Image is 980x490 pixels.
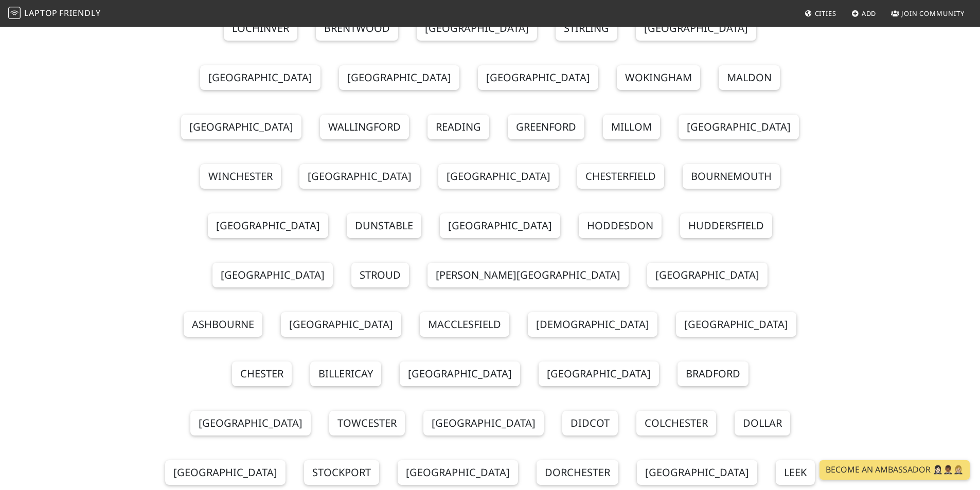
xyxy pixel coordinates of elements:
[683,164,780,189] a: Bournemouth
[647,263,768,287] a: [GEOGRAPHIC_DATA]
[339,65,459,90] a: [GEOGRAPHIC_DATA]
[420,312,509,337] a: Macclesfield
[423,411,544,435] a: [GEOGRAPHIC_DATA]
[427,115,489,139] a: Reading
[200,65,320,90] a: [GEOGRAPHIC_DATA]
[636,16,756,41] a: [GEOGRAPHIC_DATA]
[539,361,659,386] a: [GEOGRAPHIC_DATA]
[59,7,100,19] span: Friendly
[212,263,333,287] a: [GEOGRAPHIC_DATA]
[232,361,292,386] a: Chester
[165,460,286,485] a: [GEOGRAPHIC_DATA]
[8,7,21,19] img: LaptopFriendly
[200,164,281,189] a: Winchester
[417,16,537,41] a: [GEOGRAPHIC_DATA]
[316,16,398,41] a: Brentwood
[815,9,836,18] span: Cities
[847,4,881,23] a: Add
[281,312,401,337] a: [GEOGRAPHIC_DATA]
[577,164,664,189] a: Chesterfield
[181,115,301,139] a: [GEOGRAPHIC_DATA]
[208,213,328,238] a: [GEOGRAPHIC_DATA]
[398,460,518,485] a: [GEOGRAPHIC_DATA]
[329,411,405,435] a: Towcester
[617,65,700,90] a: Wokingham
[676,312,796,337] a: [GEOGRAPHIC_DATA]
[304,460,379,485] a: Stockport
[8,5,101,23] a: LaptopFriendly LaptopFriendly
[347,213,421,238] a: Dunstable
[478,65,598,90] a: [GEOGRAPHIC_DATA]
[400,361,520,386] a: [GEOGRAPHIC_DATA]
[310,361,381,386] a: Billericay
[719,65,780,90] a: Maldon
[537,460,618,485] a: Dorchester
[508,115,584,139] a: Greenford
[636,411,716,435] a: Colchester
[427,263,629,287] a: [PERSON_NAME][GEOGRAPHIC_DATA]
[438,164,559,189] a: [GEOGRAPHIC_DATA]
[637,460,757,485] a: [GEOGRAPHIC_DATA]
[528,312,657,337] a: [DEMOGRAPHIC_DATA]
[299,164,420,189] a: [GEOGRAPHIC_DATA]
[776,460,815,485] a: Leek
[887,4,969,23] a: Join Community
[440,213,560,238] a: [GEOGRAPHIC_DATA]
[678,361,749,386] a: Bradford
[819,460,970,480] a: Become an Ambassador 🤵🏻‍♀️🤵🏾‍♂️🤵🏼‍♀️
[800,4,841,23] a: Cities
[556,16,617,41] a: Stirling
[862,9,877,18] span: Add
[351,263,409,287] a: Stroud
[24,7,58,19] span: Laptop
[901,9,965,18] span: Join Community
[679,115,799,139] a: [GEOGRAPHIC_DATA]
[735,411,790,435] a: Dollar
[579,213,662,238] a: Hoddesdon
[320,115,409,139] a: Wallingford
[190,411,311,435] a: [GEOGRAPHIC_DATA]
[603,115,660,139] a: Millom
[224,16,297,41] a: Lochinver
[562,411,618,435] a: Didcot
[184,312,262,337] a: Ashbourne
[680,213,772,238] a: Huddersfield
